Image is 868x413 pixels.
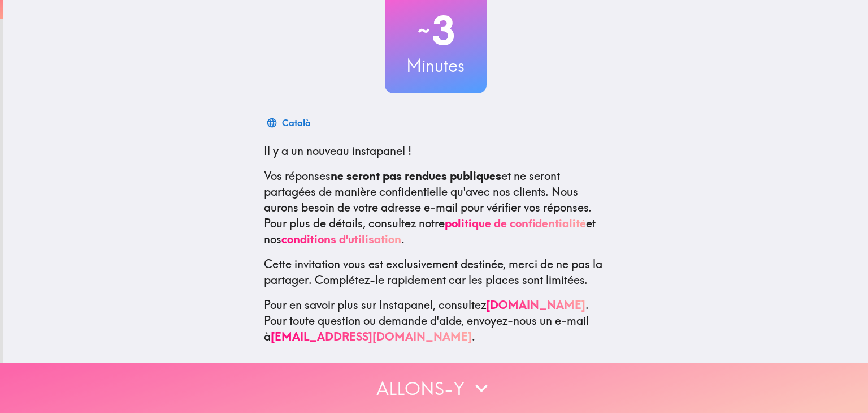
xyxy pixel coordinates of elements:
a: [DOMAIN_NAME] [486,298,585,312]
b: ne seront pas rendues publiques [331,169,501,183]
button: Català [264,111,315,134]
p: Pour en savoir plus sur Instapanel, consultez . Pour toute question ou demande d'aide, envoyez-no... [264,297,607,345]
h2: 3 [385,7,487,54]
a: [EMAIL_ADDRESS][DOMAIN_NAME] [271,329,472,343]
a: conditions d'utilisation [281,232,401,246]
h3: Minutes [385,54,487,78]
span: ~ [416,14,432,48]
a: politique de confidentialité [445,216,586,230]
p: Cette invitation vous est exclusivement destinée, merci de ne pas la partager. Complétez-le rapid... [264,256,607,288]
div: Català [282,115,311,131]
p: Vos réponses et ne seront partagées de manière confidentielle qu'avec nos clients. Nous aurons be... [264,168,607,247]
span: Il y a un nouveau instapanel ! [264,144,411,158]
